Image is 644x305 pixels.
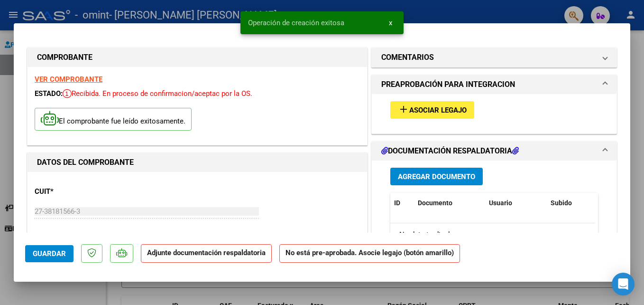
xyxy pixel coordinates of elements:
[35,108,192,131] p: El comprobante fue leído exitosamente.
[390,168,483,185] button: Agregar Documento
[389,19,392,27] span: x
[372,94,616,133] div: PREAPROBACIÓN PARA INTEGRACION
[248,18,344,28] span: Operación de creación exitosa
[381,145,519,157] h1: DOCUMENTACIÓN RESPALDATORIA
[372,142,616,161] mat-expansion-panel-header: DOCUMENTACIÓN RESPALDATORIA
[33,249,66,258] span: Guardar
[418,199,452,207] span: Documento
[279,244,460,263] strong: No está pre-aprobada. Asocie legajo (botón amarillo)
[37,158,134,167] strong: DATOS DEL COMPROBANTE
[372,48,616,67] mat-expansion-panel-header: COMENTARIOS
[394,199,400,207] span: ID
[35,75,102,84] a: VER COMPROBANTE
[63,89,252,98] span: Recibida. En proceso de confirmacion/aceptac por la OS.
[390,101,474,119] button: Asociar Legajo
[37,53,92,62] strong: COMPROBANTE
[25,245,74,262] button: Guardar
[381,79,515,90] h1: PREAPROBACIÓN PARA INTEGRACION
[398,172,475,181] span: Agregar Documento
[390,223,595,247] div: No data to display
[594,193,642,213] datatable-header-cell: Acción
[35,89,63,98] span: ESTADO:
[35,186,132,197] p: CUIT
[547,193,594,213] datatable-header-cell: Subido
[398,104,409,115] mat-icon: add
[489,199,512,207] span: Usuario
[390,193,414,213] datatable-header-cell: ID
[381,52,434,63] h1: COMENTARIOS
[551,199,572,207] span: Subido
[612,273,635,295] div: Open Intercom Messenger
[409,106,467,114] span: Asociar Legajo
[147,248,266,257] strong: Adjunte documentación respaldatoria
[485,193,547,213] datatable-header-cell: Usuario
[381,14,400,31] button: x
[414,193,485,213] datatable-header-cell: Documento
[372,75,616,94] mat-expansion-panel-header: PREAPROBACIÓN PARA INTEGRACION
